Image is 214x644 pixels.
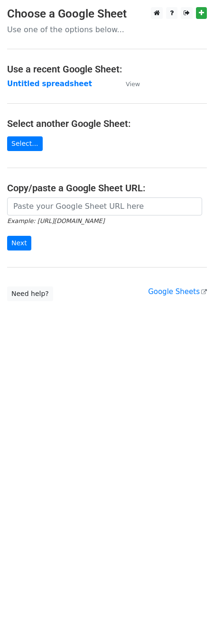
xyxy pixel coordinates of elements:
small: Example: [URL][DOMAIN_NAME] [7,217,104,224]
a: View [116,80,140,88]
h4: Copy/paste a Google Sheet URL: [7,182,207,194]
input: Next [7,236,31,250]
a: Untitled spreadsheet [7,80,92,88]
h4: Use a recent Google Sheet: [7,63,207,75]
a: Select... [7,136,43,151]
input: Paste your Google Sheet URL here [7,197,202,215]
h4: Select another Google Sheet: [7,118,207,129]
a: Google Sheets [148,287,207,296]
small: View [126,80,140,88]
a: Need help? [7,286,53,301]
p: Use one of the options below... [7,25,207,35]
h3: Choose a Google Sheet [7,7,207,21]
